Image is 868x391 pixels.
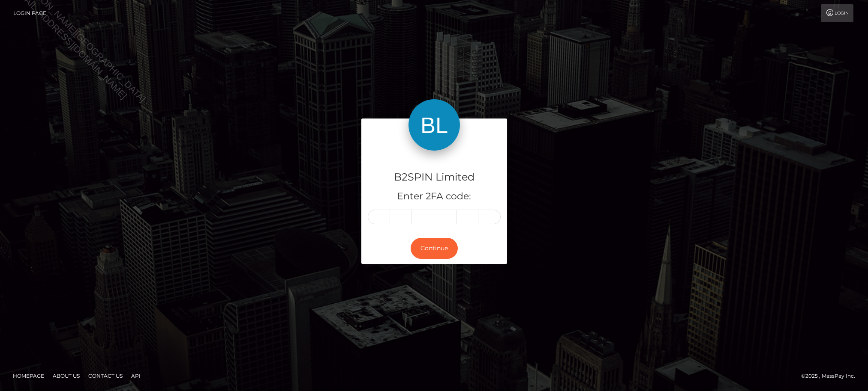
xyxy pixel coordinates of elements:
a: Login [821,4,853,22]
div: © 2025 , MassPay Inc. [801,371,862,381]
h4: B2SPIN Limited [368,170,501,185]
button: Continue [411,238,458,259]
a: Login Page [13,4,46,22]
a: API [128,369,144,382]
a: Contact Us [85,369,126,382]
a: About Us [49,369,83,382]
a: Homepage [9,369,48,382]
h5: Enter 2FA code: [368,190,501,203]
img: B2SPIN Limited [408,99,460,151]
